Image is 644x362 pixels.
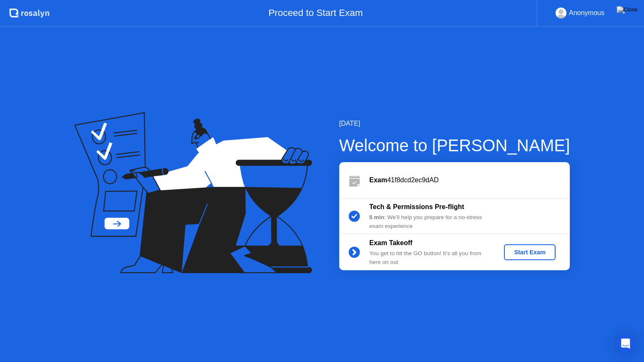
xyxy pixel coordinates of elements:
div: Start Exam [507,249,552,256]
img: Close [617,6,638,13]
div: Open Intercom Messenger [615,334,636,354]
div: 41f8dcd2ec9dAD [369,175,570,185]
div: [DATE] [339,119,570,129]
button: Start Exam [504,244,556,260]
b: Tech & Permissions Pre-flight [369,203,464,210]
b: Exam Takeoff [369,239,413,246]
div: : We’ll help you prepare for a no-stress exam experience [369,213,490,230]
b: Exam [369,176,387,184]
div: You get to hit the GO button! It’s all you from here on out [369,249,490,266]
div: Welcome to [PERSON_NAME] [339,133,570,158]
b: 5 min [369,214,384,220]
div: Anonymous [569,8,605,18]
